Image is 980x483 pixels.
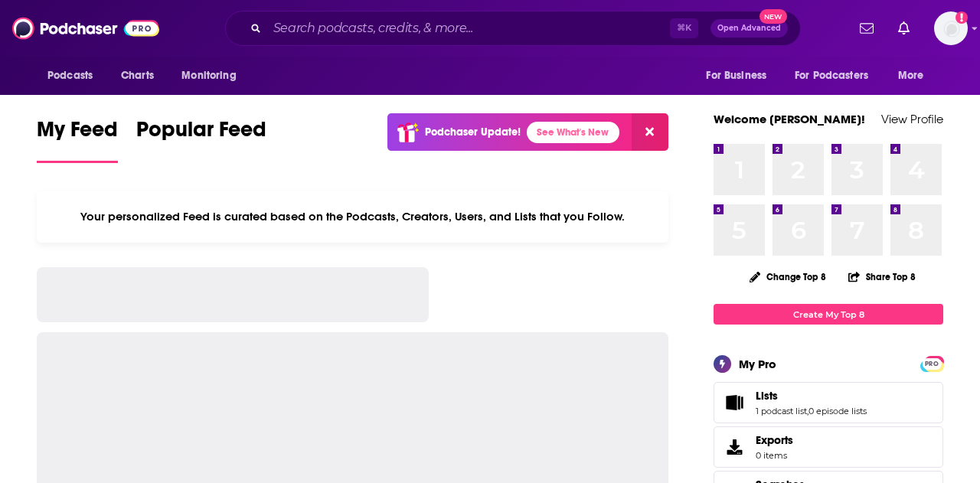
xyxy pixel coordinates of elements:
[267,16,670,41] input: Search podcasts, credits, & more...
[808,406,867,416] a: 0 episode lists
[695,61,786,90] button: open menu
[756,433,793,447] span: Exports
[714,382,943,423] span: Lists
[756,406,807,416] a: 1 podcast list
[717,24,781,32] span: Open Advanced
[171,61,256,90] button: open menu
[923,358,941,370] span: PRO
[756,389,867,403] a: Lists
[225,11,801,46] div: Search podcasts, credits, & more...
[136,116,266,152] span: Popular Feed
[719,392,750,413] a: Lists
[425,126,521,139] p: Podchaser Update!
[756,450,793,461] span: 0 items
[121,65,154,86] span: Charts
[710,19,788,38] button: Open AdvancedNew
[111,61,163,90] a: Charts
[37,116,118,163] a: My Feed
[740,267,835,286] button: Change Top 8
[756,389,778,403] span: Lists
[881,112,943,126] a: View Profile
[854,15,880,41] a: Show notifications dropdown
[714,112,865,126] a: Welcome [PERSON_NAME]!
[527,122,619,143] a: See What's New
[955,11,968,24] svg: Add a profile image
[719,436,750,458] span: Exports
[795,65,868,86] span: For Podcasters
[892,15,916,41] a: Show notifications dropdown
[923,357,941,369] a: PRO
[807,406,808,416] span: ,
[37,61,113,90] button: open menu
[759,9,787,24] span: New
[934,11,968,45] img: User Profile
[887,61,943,90] button: open menu
[848,262,916,292] button: Share Top 8
[37,116,118,152] span: My Feed
[12,14,159,43] img: Podchaser - Follow, Share and Rate Podcasts
[670,18,698,38] span: ⌘ K
[785,61,890,90] button: open menu
[739,357,776,371] div: My Pro
[706,65,766,86] span: For Business
[898,65,924,86] span: More
[714,426,943,468] a: Exports
[136,116,266,163] a: Popular Feed
[47,65,93,86] span: Podcasts
[181,65,236,86] span: Monitoring
[934,11,968,45] span: Logged in as amandalamPR
[714,304,943,325] a: Create My Top 8
[934,11,968,45] button: Show profile menu
[37,191,668,243] div: Your personalized Feed is curated based on the Podcasts, Creators, Users, and Lists that you Follow.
